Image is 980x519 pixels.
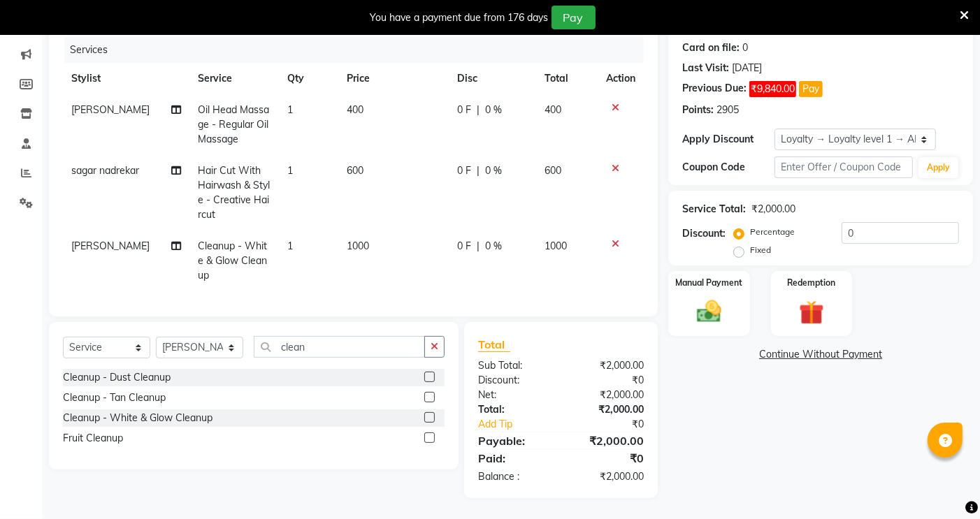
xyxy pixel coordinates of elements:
div: Services [64,37,654,63]
span: Hair Cut With Hairwash & Style - Creative Haircut [198,164,270,221]
div: ₹0 [561,450,655,467]
div: ₹2,000.00 [561,432,655,449]
span: 600 [545,164,561,177]
div: Last Visit: [682,61,729,75]
span: 1 [287,164,293,177]
span: 0 F [457,239,471,254]
button: Apply [918,157,958,178]
div: ₹2,000.00 [561,469,655,484]
div: Cleanup - Dust Cleanup [63,370,171,385]
div: Apply Discount [682,132,774,147]
span: 0 % [485,103,502,117]
span: [PERSON_NAME] [71,103,150,116]
div: Service Total: [682,202,746,217]
div: [DATE] [732,61,762,75]
div: 0 [742,41,748,55]
div: Paid: [468,450,561,467]
button: Pay [552,6,596,29]
div: Discount: [468,373,561,388]
div: Discount: [682,226,726,241]
span: 1 [287,240,293,252]
span: [PERSON_NAME] [71,240,150,252]
span: Total [478,337,510,352]
div: Sub Total: [468,358,561,373]
div: 2905 [716,103,739,117]
a: Add Tip [468,417,577,432]
span: | [477,103,480,117]
div: ₹2,000.00 [751,202,795,217]
span: ₹9,840.00 [749,81,796,97]
input: Search or Scan [254,336,425,358]
img: _gift.svg [791,298,831,328]
div: Cleanup - White & Glow Cleanup [63,411,212,425]
div: Total: [468,402,561,417]
th: Action [598,63,644,94]
span: 0 % [485,239,502,254]
label: Percentage [750,226,795,238]
span: 0 F [457,103,471,117]
div: ₹0 [577,417,654,432]
th: Stylist [63,63,189,94]
th: Disc [449,63,536,94]
label: Fixed [750,244,771,256]
input: Enter Offer / Coupon Code [774,156,913,178]
div: ₹2,000.00 [561,388,655,402]
span: 400 [545,103,561,116]
span: | [477,163,480,178]
div: Points: [682,103,714,117]
div: ₹0 [561,373,655,388]
span: | [477,239,480,254]
div: Balance : [468,469,561,484]
span: 600 [347,164,363,177]
th: Price [338,63,449,94]
label: Redemption [787,277,835,289]
span: 1 [287,103,293,116]
div: Fruit Cleanup [63,431,123,446]
div: Previous Due: [682,81,747,97]
th: Service [189,63,279,94]
th: Qty [279,63,338,94]
span: 1000 [347,240,369,252]
span: 1000 [545,240,567,252]
div: ₹2,000.00 [561,402,655,417]
span: Cleanup - White & Glow Cleanup [198,240,267,282]
button: Pay [799,81,823,97]
span: 400 [347,103,363,116]
img: _cash.svg [689,298,729,326]
div: Coupon Code [682,160,774,175]
span: Oil Head Massage - Regular Oil Massage [198,103,269,145]
div: You have a payment due from 176 days [370,10,549,25]
div: Cleanup - Tan Cleanup [63,390,166,405]
th: Total [536,63,598,94]
div: Card on file: [682,41,740,55]
span: 0 F [457,163,471,178]
span: 0 % [485,163,502,178]
a: Continue Without Payment [671,347,970,362]
div: ₹2,000.00 [561,358,655,373]
label: Manual Payment [676,277,743,289]
div: Payable: [468,432,561,449]
span: sagar nadrekar [71,164,139,177]
div: Net: [468,388,561,402]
